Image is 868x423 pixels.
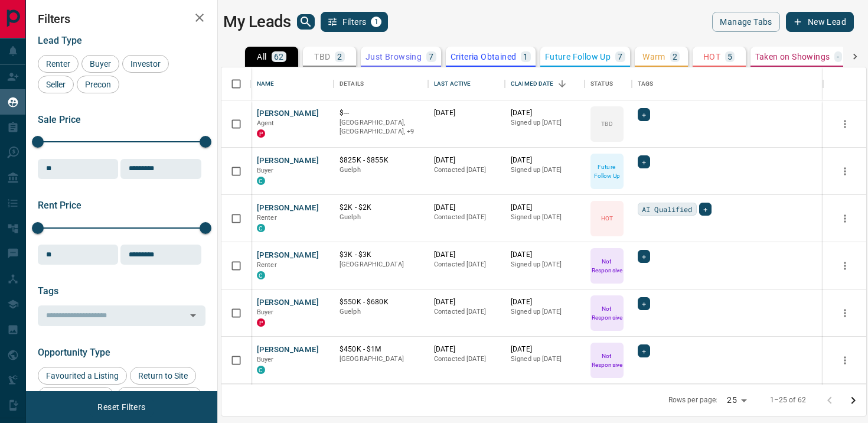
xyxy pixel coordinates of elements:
[257,271,265,279] div: condos.ca
[434,297,499,307] p: [DATE]
[86,59,115,69] span: Buyer
[511,67,554,100] div: Claimed Date
[592,257,622,275] p: Not Responsive
[257,155,319,167] button: [PERSON_NAME]
[638,108,650,121] div: +
[257,318,265,327] div: property.ca
[366,53,422,61] p: Just Browsing
[257,129,265,138] div: property.ca
[836,210,854,227] button: more
[642,298,646,310] span: +
[727,53,732,61] p: 5
[42,59,74,69] span: Renter
[601,214,613,223] p: HOT
[837,53,839,61] p: -
[42,371,123,380] span: Favourited a Listing
[38,347,110,358] span: Opportunity Type
[722,392,750,409] div: 25
[340,213,422,222] p: Guelph
[434,67,471,100] div: Last Active
[434,203,499,213] p: [DATE]
[38,285,58,297] span: Tags
[130,367,196,385] div: Return to Site
[257,356,274,363] span: Buyer
[511,260,579,269] p: Signed up [DATE]
[257,297,319,308] button: [PERSON_NAME]
[638,155,650,168] div: +
[42,80,70,89] span: Seller
[257,203,319,214] button: [PERSON_NAME]
[836,304,854,322] button: more
[340,344,422,354] p: $450K - $1M
[340,108,422,118] p: $---
[642,53,665,61] p: Warm
[511,354,579,364] p: Signed up [DATE]
[340,354,422,364] p: [GEOGRAPHIC_DATA]
[699,203,712,216] div: +
[434,213,499,222] p: Contacted [DATE]
[592,162,622,180] p: Future Follow Up
[340,260,422,269] p: [GEOGRAPHIC_DATA]
[638,67,654,100] div: Tags
[372,18,380,26] span: 1
[642,250,646,262] span: +
[340,307,422,317] p: Guelph
[223,12,291,31] h1: My Leads
[590,67,613,100] div: Status
[134,371,192,380] span: Return to Site
[337,53,342,61] p: 2
[274,53,284,61] p: 62
[585,67,632,100] div: Status
[340,165,422,175] p: Guelph
[314,53,330,61] p: TBD
[90,397,153,417] button: Reset Filters
[77,76,119,93] div: Precon
[251,67,334,100] div: Name
[434,307,499,317] p: Contacted [DATE]
[642,109,646,121] span: +
[38,12,205,26] h2: Filters
[126,59,165,69] span: Investor
[836,352,854,369] button: more
[257,308,274,316] span: Buyer
[38,200,81,211] span: Rent Price
[38,367,127,385] div: Favourited a Listing
[511,297,579,307] p: [DATE]
[434,260,499,269] p: Contacted [DATE]
[511,213,579,222] p: Signed up [DATE]
[257,261,277,269] span: Renter
[511,203,579,213] p: [DATE]
[434,354,499,364] p: Contacted [DATE]
[257,214,277,222] span: Renter
[434,250,499,260] p: [DATE]
[703,53,720,61] p: HOT
[257,167,274,174] span: Buyer
[554,76,570,92] button: Sort
[297,14,315,30] button: search button
[257,119,275,127] span: Agent
[618,53,622,61] p: 7
[632,67,823,100] div: Tags
[836,162,854,180] button: more
[340,250,422,260] p: $3K - $3K
[786,12,854,32] button: New Lead
[257,53,266,61] p: All
[668,395,718,405] p: Rows per page:
[428,67,505,100] div: Last Active
[38,76,74,93] div: Seller
[257,366,265,374] div: condos.ca
[592,304,622,322] p: Not Responsive
[429,53,433,61] p: 7
[673,53,677,61] p: 2
[511,344,579,354] p: [DATE]
[511,155,579,165] p: [DATE]
[712,12,779,32] button: Manage Tabs
[38,55,79,73] div: Renter
[257,177,265,185] div: condos.ca
[434,155,499,165] p: [DATE]
[434,165,499,175] p: Contacted [DATE]
[257,67,275,100] div: Name
[340,155,422,165] p: $825K - $855K
[523,53,528,61] p: 1
[836,257,854,275] button: more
